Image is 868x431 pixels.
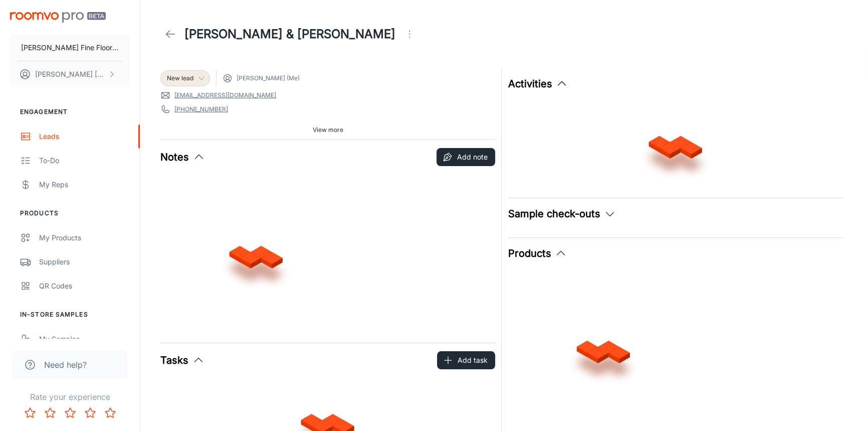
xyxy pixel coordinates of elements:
button: Rate 3 star [60,403,80,423]
button: Tasks [160,353,204,368]
a: [PHONE_NUMBER] [174,105,228,114]
span: [PERSON_NAME] (Me) [237,74,300,83]
button: Rate 5 star [100,403,120,423]
p: [PERSON_NAME] Fine Floors, Inc [21,42,119,53]
span: Need help? [44,359,87,371]
p: Rate your experience [8,391,132,403]
div: Leads [39,131,130,142]
button: Rate 4 star [80,403,100,423]
button: [PERSON_NAME] [PERSON_NAME] [10,61,130,87]
span: New lead [167,74,193,83]
button: Open menu [399,24,419,44]
span: View more [313,125,343,134]
div: My Samples [39,334,130,345]
button: Add note [437,148,495,166]
h1: [PERSON_NAME] & [PERSON_NAME] [184,25,395,43]
button: Rate 1 star [20,403,40,423]
button: Add task [437,351,495,369]
div: QR Codes [39,280,130,292]
div: My Products [39,232,130,243]
button: Sample check-outs [508,206,616,221]
img: Roomvo PRO Beta [10,12,106,23]
a: [EMAIL_ADDRESS][DOMAIN_NAME] [174,91,276,100]
div: My Reps [39,179,130,190]
button: [PERSON_NAME] Fine Floors, Inc [10,35,130,61]
button: View more [309,122,347,137]
button: Products [508,246,567,261]
p: [PERSON_NAME] [PERSON_NAME] [35,69,106,80]
div: To-do [39,155,130,166]
div: Suppliers [39,256,130,267]
button: Activities [508,76,568,91]
button: Notes [160,150,205,165]
button: Rate 2 star [40,403,60,423]
div: New lead [160,70,210,86]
